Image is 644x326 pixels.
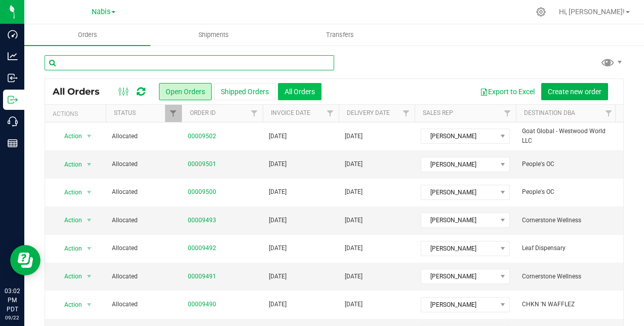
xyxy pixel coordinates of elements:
[188,243,216,253] a: 00009492
[421,241,497,256] span: [PERSON_NAME]
[83,185,96,199] span: select
[269,272,287,281] span: [DATE]
[345,159,363,169] span: [DATE]
[524,109,575,116] a: Destination DBA
[188,272,216,281] a: 00009491
[322,105,339,122] a: Filter
[83,129,96,143] span: select
[5,287,20,314] p: 03:02 PM PDT
[55,298,83,312] span: Action
[5,314,20,321] p: 09/22
[83,269,96,283] span: select
[269,243,287,253] span: [DATE]
[269,216,287,225] span: [DATE]
[165,105,182,122] a: Filter
[345,187,363,197] span: [DATE]
[83,213,96,227] span: select
[269,159,287,169] span: [DATE]
[55,241,83,256] span: Action
[8,29,18,39] inline-svg: Dashboard
[559,8,625,16] span: Hi, [PERSON_NAME]!
[8,51,18,61] inline-svg: Analytics
[83,157,96,172] span: select
[188,300,216,309] a: 00009490
[347,109,390,116] a: Delivery Date
[421,129,497,143] span: [PERSON_NAME]
[522,300,611,309] span: CHKN 'N WAFFLEZ
[345,132,363,141] span: [DATE]
[312,30,368,39] span: Transfers
[53,86,110,97] span: All Orders
[277,24,403,46] a: Transfers
[188,132,216,141] a: 00009502
[535,7,547,17] div: Manage settings
[269,187,287,197] span: [DATE]
[345,216,363,225] span: [DATE]
[214,83,275,100] button: Shipped Orders
[473,83,541,100] button: Export to Excel
[421,185,497,199] span: [PERSON_NAME]
[8,73,18,83] inline-svg: Inbound
[8,95,18,105] inline-svg: Outbound
[112,300,176,309] span: Allocated
[112,187,176,197] span: Allocated
[8,138,18,148] inline-svg: Reports
[188,187,216,197] a: 00009500
[83,298,96,312] span: select
[24,24,150,46] a: Orders
[421,213,497,227] span: [PERSON_NAME]
[83,241,96,256] span: select
[188,159,216,169] a: 00009501
[112,132,176,141] span: Allocated
[64,30,111,39] span: Orders
[345,243,363,253] span: [DATE]
[112,243,176,253] span: Allocated
[345,272,363,281] span: [DATE]
[112,216,176,225] span: Allocated
[522,243,611,253] span: Leaf Dispensary
[269,300,287,309] span: [DATE]
[278,83,321,100] button: All Orders
[45,55,334,70] input: Search Order ID, Destination, Customer PO...
[271,109,310,116] a: Invoice Date
[55,269,83,283] span: Action
[421,298,497,312] span: [PERSON_NAME]
[600,105,617,122] a: Filter
[53,110,102,117] div: Actions
[423,109,453,116] a: Sales Rep
[114,109,136,116] a: Status
[522,216,611,225] span: Cornerstone Wellness
[55,129,83,143] span: Action
[112,272,176,281] span: Allocated
[112,159,176,169] span: Allocated
[92,8,110,16] span: Nabis
[150,24,276,46] a: Shipments
[10,245,41,275] iframe: Resource center
[548,88,601,96] span: Create new order
[522,159,611,169] span: People's OC
[55,157,83,172] span: Action
[398,105,415,122] a: Filter
[269,132,287,141] span: [DATE]
[421,269,497,283] span: [PERSON_NAME]
[190,109,216,116] a: Order ID
[8,116,18,127] inline-svg: Call Center
[55,185,83,199] span: Action
[421,157,497,172] span: [PERSON_NAME]
[522,127,611,146] span: Goat Global - Westwood World LLC
[345,300,363,309] span: [DATE]
[185,30,243,39] span: Shipments
[159,83,212,100] button: Open Orders
[522,272,611,281] span: Cornerstone Wellness
[541,83,608,100] button: Create new order
[499,105,516,122] a: Filter
[522,187,611,197] span: People's OC
[55,213,83,227] span: Action
[246,105,263,122] a: Filter
[188,216,216,225] a: 00009493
